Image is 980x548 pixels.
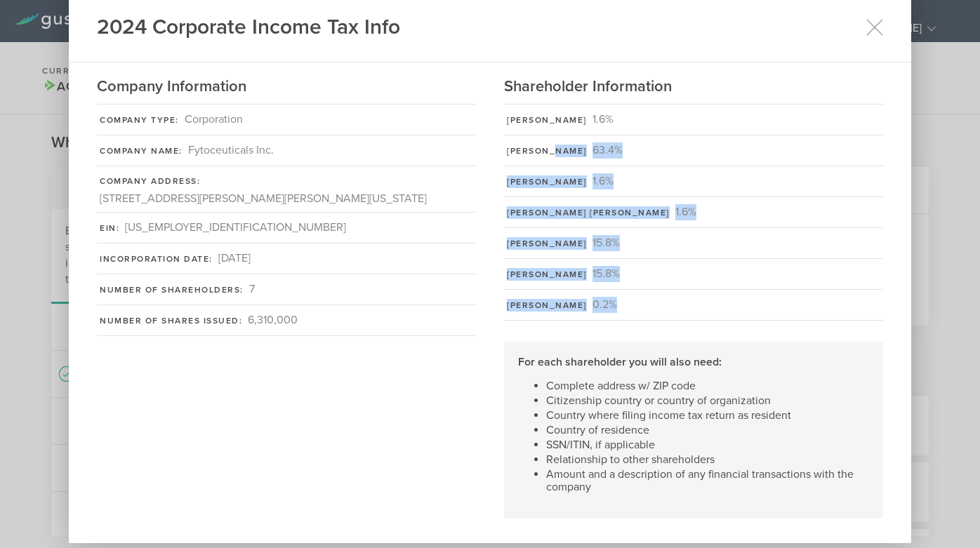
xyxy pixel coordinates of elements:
div: 1.6% [592,112,614,128]
div: Incorporation Date: [100,253,213,265]
li: Country where filing income tax return as resident [546,409,869,422]
div: 1.6% [675,204,696,220]
div: [PERSON_NAME] [507,237,587,250]
div: Corporation [185,112,243,128]
div: [PERSON_NAME] [507,268,587,281]
div: [PERSON_NAME] [507,175,587,188]
li: Country of residence [546,424,869,436]
li: Amount and a description of any financial transactions with the company [546,468,869,493]
div: [PERSON_NAME] [PERSON_NAME] [507,206,670,219]
h2: Company Information [97,76,476,97]
div: EIN: [100,222,119,234]
h2: Shareholder Information [504,76,883,97]
iframe: Chat Widget [910,481,980,548]
div: 6,310,000 [248,312,298,328]
div: Number of Shareholders: [100,283,244,296]
div: Number of Shares Issued: [100,314,242,327]
h1: 2024 Corporate Income Tax Info [97,13,400,41]
div: 15.8% [592,235,620,251]
div: Company Type: [100,114,179,126]
div: [DATE] [218,250,251,267]
li: Citizenship country or country of organization [546,394,869,407]
div: Company Name: [100,145,183,157]
li: SSN/ITIN, if applicable [546,439,869,451]
div: Company Address: [100,175,200,187]
div: [PERSON_NAME] [507,114,587,126]
div: 15.8% [592,266,620,282]
div: 0.2% [592,297,617,313]
div: [PERSON_NAME] [507,299,587,312]
div: 7 [249,281,255,298]
li: Relationship to other shareholders [546,453,869,466]
div: 63.4% [592,142,623,159]
div: [STREET_ADDRESS][PERSON_NAME][PERSON_NAME][US_STATE] [100,191,427,207]
div: [US_EMPLOYER_IDENTIFICATION_NUMBER] [125,220,346,236]
li: Complete address w/ ZIP code [546,380,869,392]
div: Fytoceuticals Inc. [188,142,274,159]
div: [PERSON_NAME] [507,145,587,157]
strong: For each shareholder you will also need: [518,355,722,369]
div: 1.6% [592,173,614,189]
